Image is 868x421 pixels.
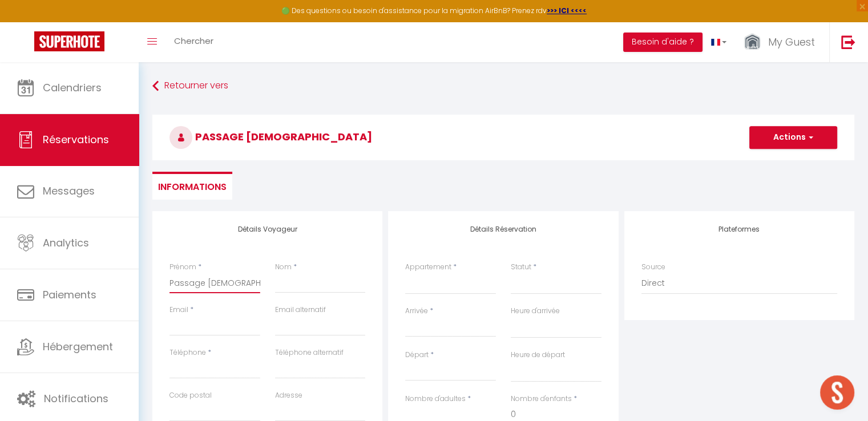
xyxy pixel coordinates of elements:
[152,76,854,96] a: Retourner vers
[44,391,108,406] span: Notifications
[405,350,429,361] label: Départ
[152,172,232,200] li: Informations
[768,35,815,49] span: My Guest
[169,347,206,358] label: Téléphone
[641,225,837,233] h4: Plateformes
[169,225,365,233] h4: Détails Voyageur
[511,306,560,317] label: Heure d'arrivée
[749,126,837,149] button: Actions
[43,288,96,302] span: Paiements
[165,22,222,62] a: Chercher
[511,394,572,404] label: Nombre d'enfants
[511,262,531,273] label: Statut
[405,225,601,233] h4: Détails Réservation
[547,6,587,15] a: >>> ICI <<<<
[641,262,665,273] label: Source
[275,347,344,358] label: Téléphone alternatif
[275,390,302,401] label: Adresse
[174,35,213,47] span: Chercher
[169,305,188,315] label: Email
[841,35,855,49] img: logout
[511,350,565,361] label: Heure de départ
[735,22,829,62] a: ... My Guest
[43,236,89,250] span: Analytics
[623,33,703,52] button: Besoin d'aide ?
[744,33,761,52] img: ...
[405,306,428,317] label: Arrivée
[43,132,109,147] span: Réservations
[43,339,113,354] span: Hébergement
[820,375,854,410] div: Ouvrir le chat
[169,390,212,401] label: Code postal
[169,129,372,144] span: Passage [DEMOGRAPHIC_DATA]
[275,262,292,273] label: Nom
[169,262,196,273] label: Prénom
[43,80,102,95] span: Calendriers
[405,262,451,273] label: Appartement
[275,305,326,315] label: Email alternatif
[405,394,466,404] label: Nombre d'adultes
[34,31,104,51] img: Super Booking
[43,184,95,198] span: Messages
